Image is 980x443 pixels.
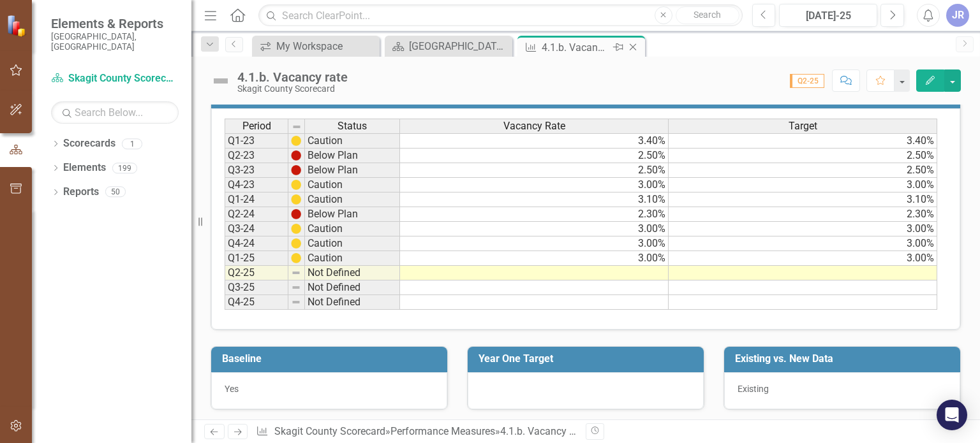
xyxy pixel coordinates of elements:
td: Q4-24 [225,236,288,251]
span: Existing [738,384,769,394]
img: 4P1hLiCQiaa8B+kwAWB0Wl0oAAAAABJRU5ErkJggg== [291,150,301,161]
img: sfrc14wj0apFK7i6uMLHzQcA4OPujRDPEAR7BiHCO4KC5YBCJpog25WGCBEShUw04X9WHwAMKVh7OwAAAABJRU5ErkJggg== [291,136,301,146]
td: Below Plan [305,149,400,163]
img: sfrc14wj0apFK7i6uMLHzQcA4OPujRDPEAR7BiHCO4KC5YBCJpog25WGCBEShUw04X9WHwAMKVh7OwAAAABJRU5ErkJggg== [291,180,301,190]
img: 8DAGhfEEPCf229AAAAAElFTkSuQmCC [291,268,301,278]
h3: Year One Target [479,353,697,365]
td: Q3-25 [225,280,288,295]
div: 4.1.b. Vacancy rate [500,425,586,437]
span: Q2-25 [790,74,824,88]
td: Q4-25 [225,295,288,310]
td: Caution [305,236,400,251]
td: Caution [305,133,400,149]
img: ClearPoint Strategy [6,15,29,37]
td: Q1-23 [225,133,288,149]
td: 2.50% [669,149,937,163]
td: 3.00% [669,251,937,266]
td: Not Defined [305,280,400,295]
img: Not Defined [211,71,231,91]
td: Q2-23 [225,149,288,163]
img: 8DAGhfEEPCf229AAAAAElFTkSuQmCC [291,297,301,307]
div: 4.1.b. Vacancy rate [237,70,348,84]
td: 3.00% [400,222,669,236]
img: sfrc14wj0apFK7i6uMLHzQcA4OPujRDPEAR7BiHCO4KC5YBCJpog25WGCBEShUw04X9WHwAMKVh7OwAAAABJRU5ErkJggg== [291,224,301,234]
img: sfrc14wj0apFK7i6uMLHzQcA4OPujRDPEAR7BiHCO4KC5YBCJpog25WGCBEShUw04X9WHwAMKVh7OwAAAABJRU5ErkJggg== [291,253,301,263]
td: Q2-24 [225,207,288,222]
a: Elements [63,161,106,175]
div: » » [256,425,576,439]
input: Search ClearPoint... [258,4,742,27]
td: Below Plan [305,207,400,222]
td: 2.50% [400,163,669,178]
td: Caution [305,178,400,192]
td: Q3-24 [225,222,288,236]
a: Performance Measures [390,425,495,437]
td: Q1-25 [225,251,288,266]
img: 8DAGhfEEPCf229AAAAAElFTkSuQmCC [291,282,301,293]
a: My Workspace [255,38,376,54]
small: [GEOGRAPHIC_DATA], [GEOGRAPHIC_DATA] [51,31,179,52]
span: Yes [225,384,239,394]
a: [GEOGRAPHIC_DATA] Page [388,38,509,54]
img: 8DAGhfEEPCf229AAAAAElFTkSuQmCC [292,122,302,132]
button: JR [946,4,969,27]
td: 3.00% [669,178,937,192]
td: Caution [305,251,400,266]
img: 4P1hLiCQiaa8B+kwAWB0Wl0oAAAAABJRU5ErkJggg== [291,165,301,175]
td: 3.00% [400,236,669,251]
a: Scorecards [63,136,115,151]
div: 199 [112,163,137,173]
a: Reports [63,185,99,200]
div: Skagit County Scorecard [237,84,348,94]
td: Below Plan [305,163,400,178]
td: Q4-23 [225,178,288,192]
button: [DATE]-25 [779,4,877,27]
td: 3.40% [669,133,937,149]
h3: Baseline [222,353,441,365]
td: 3.10% [400,192,669,207]
span: Target [789,120,817,132]
div: 1 [122,138,142,149]
div: [DATE]-25 [783,8,873,24]
td: 2.30% [669,207,937,222]
td: 3.00% [669,222,937,236]
span: Vacancy Rate [503,120,565,132]
button: Search [676,6,739,24]
span: Status [338,120,367,132]
td: Q1-24 [225,192,288,207]
td: 3.00% [400,251,669,266]
td: Q3-23 [225,163,288,178]
input: Search Below... [51,101,179,124]
td: Q2-25 [225,266,288,280]
div: 4.1.b. Vacancy rate [542,40,610,55]
div: My Workspace [276,38,376,54]
td: 3.10% [669,192,937,207]
span: Search [694,10,721,20]
a: Skagit County Scorecard [274,425,385,437]
td: 2.50% [669,163,937,178]
td: Caution [305,192,400,207]
div: 50 [105,187,126,198]
td: Caution [305,222,400,236]
td: 3.40% [400,133,669,149]
img: 4P1hLiCQiaa8B+kwAWB0Wl0oAAAAABJRU5ErkJggg== [291,209,301,219]
td: 3.00% [669,236,937,251]
span: Elements & Reports [51,16,179,31]
img: sfrc14wj0apFK7i6uMLHzQcA4OPujRDPEAR7BiHCO4KC5YBCJpog25WGCBEShUw04X9WHwAMKVh7OwAAAABJRU5ErkJggg== [291,194,301,205]
td: 2.50% [400,149,669,163]
td: Not Defined [305,266,400,280]
td: 3.00% [400,178,669,192]
a: Skagit County Scorecard [51,71,179,86]
div: Open Intercom Messenger [937,400,967,430]
div: [GEOGRAPHIC_DATA] Page [409,38,509,54]
td: 2.30% [400,207,669,222]
img: sfrc14wj0apFK7i6uMLHzQcA4OPujRDPEAR7BiHCO4KC5YBCJpog25WGCBEShUw04X9WHwAMKVh7OwAAAABJRU5ErkJggg== [291,238,301,249]
span: Period [242,120,271,132]
h3: Existing vs. New Data [735,353,954,365]
td: Not Defined [305,295,400,310]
